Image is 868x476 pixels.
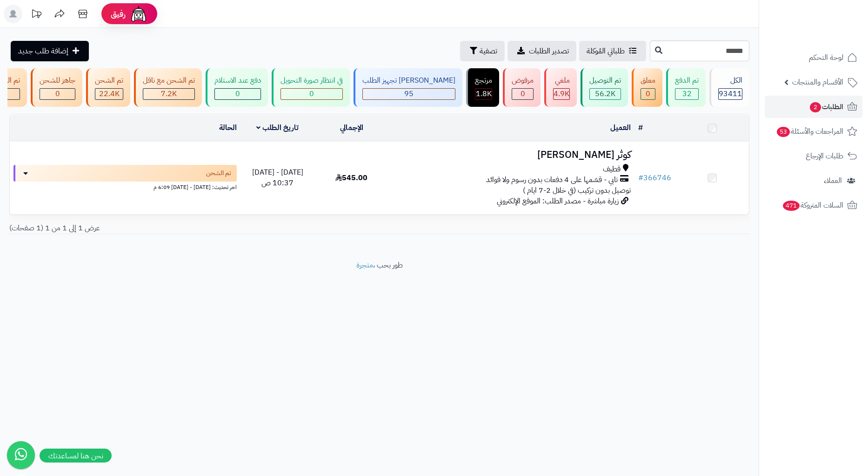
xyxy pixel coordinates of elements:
span: رفيق [111,8,126,20]
img: logo-2.png [805,11,859,31]
span: طلبات الإرجاع [806,150,843,163]
span: السلات المتروكة [782,199,843,212]
span: لوحة التحكم [809,51,843,64]
div: 32 [675,89,698,99]
a: المراجعات والأسئلة53 [765,120,862,143]
span: [DATE] - [DATE] 10:37 ص [252,167,303,189]
a: الكل93411 [708,68,751,107]
div: جاهز للشحن [40,75,75,86]
div: دفع عند الاستلام [214,75,261,86]
a: معلق 0 [630,68,664,107]
a: في انتظار صورة التحويل 0 [270,68,352,107]
a: طلبات الإرجاع [765,145,862,167]
span: توصيل بدون تركيب (في خلال 2-7 ايام ) [523,185,631,196]
div: مرفوض [512,75,534,86]
a: لوحة التحكم [765,46,862,69]
a: تم الدفع 32 [664,68,708,107]
div: 0 [281,89,342,99]
a: تاريخ الطلب [256,122,299,133]
a: تم الشحن مع ناقل 7.2K [132,68,204,107]
a: العملاء [765,170,862,192]
a: الإجمالي [340,122,363,133]
button: تصفية [460,41,505,61]
div: 4939 [554,89,569,99]
a: الطلبات2 [765,96,862,118]
a: متجرة [356,260,373,271]
span: 93411 [719,88,742,99]
span: المراجعات والأسئلة [776,125,843,138]
span: 0 [235,88,240,99]
span: 1.8K [476,88,492,99]
h3: كوثر [PERSON_NAME] [392,150,631,160]
span: 4.9K [554,88,569,99]
span: 32 [682,88,692,99]
a: إضافة طلب جديد [11,41,89,61]
span: زيارة مباشرة - مصدر الطلب: الموقع الإلكتروني [497,196,619,207]
span: 2 [809,102,821,113]
a: السلات المتروكة471 [765,194,862,216]
div: تم الشحن مع ناقل [143,75,195,86]
span: تصدير الطلبات [529,46,569,57]
span: الأقسام والمنتجات [792,76,843,89]
div: 0 [215,89,260,99]
a: الحالة [219,122,237,133]
a: تحديثات المنصة [25,5,48,26]
span: 0 [55,88,60,99]
div: 56211 [590,89,621,99]
a: طلباتي المُوكلة [579,41,646,61]
span: 0 [309,88,314,99]
span: 22.4K [99,88,120,99]
span: إضافة طلب جديد [18,46,68,57]
div: معلق [641,75,655,86]
span: الطلبات [809,100,843,113]
div: ملغي [553,75,570,86]
span: 0 [646,88,650,99]
a: تم التوصيل 56.2K [579,68,630,107]
span: 53 [776,126,791,137]
span: # [638,172,643,183]
a: مرفوض 0 [501,68,542,107]
a: مرتجع 1.8K [464,68,501,107]
span: 471 [782,200,800,211]
a: #366746 [638,172,671,183]
a: [PERSON_NAME] تجهيز الطلب 95 [352,68,464,107]
div: مرتجع [475,75,492,86]
span: تصفية [480,46,497,57]
span: 7.2K [161,88,177,99]
div: اخر تحديث: [DATE] - [DATE] 6:09 م [13,182,237,191]
span: 56.2K [595,88,615,99]
a: العميل [610,122,631,133]
span: تابي - قسّمها على 4 دفعات بدون رسوم ولا فوائد [486,175,618,185]
div: [PERSON_NAME] تجهيز الطلب [362,75,455,86]
span: العملاء [824,174,842,187]
span: تم الشحن [206,169,231,178]
a: تصدير الطلبات [507,41,576,61]
div: الكل [718,75,742,86]
div: تم الدفع [675,75,699,86]
div: في انتظار صورة التحويل [280,75,343,86]
span: قطيف [603,164,621,175]
a: دفع عند الاستلام 0 [204,68,270,107]
img: ai-face.png [129,5,148,23]
a: # [638,122,643,133]
div: عرض 1 إلى 1 من 1 (1 صفحات) [2,223,380,234]
a: جاهز للشحن 0 [29,68,84,107]
span: طلباتي المُوكلة [587,46,625,57]
span: 0 [521,88,525,99]
div: 0 [641,89,655,99]
a: ملغي 4.9K [542,68,579,107]
div: تم التوصيل [589,75,621,86]
div: 1784 [475,89,492,99]
a: تم الشحن 22.4K [84,68,132,107]
span: 95 [404,88,414,99]
div: 7223 [143,89,194,99]
div: 95 [363,89,455,99]
div: 0 [40,89,75,99]
div: 0 [512,89,533,99]
div: تم الشحن [95,75,123,86]
div: 22425 [95,89,123,99]
span: 545.00 [335,172,367,183]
